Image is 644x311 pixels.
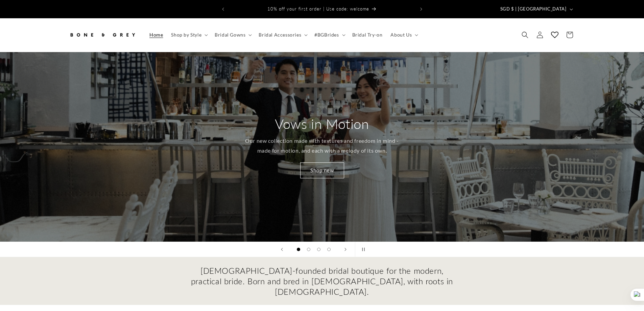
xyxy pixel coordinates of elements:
summary: Shop by Style [167,28,211,42]
summary: Bridal Accessories [255,28,310,42]
span: Home [149,32,163,38]
a: Bone and Grey Bridal [66,25,139,45]
button: Next announcement [414,3,429,16]
a: Bridal Try-on [348,28,387,42]
button: Pause slideshow [355,242,370,257]
h2: Vows in Motion [275,115,369,133]
button: Load slide 4 of 4 [324,244,334,254]
span: SGD $ | [GEOGRAPHIC_DATA] [500,6,567,13]
h2: [DEMOGRAPHIC_DATA]-founded bridal boutique for the modern, practical bride. Born and bred in [DEM... [190,265,454,297]
button: Next slide [338,242,353,257]
button: SGD $ | [GEOGRAPHIC_DATA] [496,3,576,16]
button: Previous announcement [216,3,231,16]
span: Bridal Gowns [215,32,245,38]
img: Bone and Grey Bridal [69,27,136,42]
summary: #BGBrides [310,28,348,42]
a: Shop new [300,162,344,178]
span: Shop by Style [171,32,201,38]
summary: Search [518,27,532,42]
span: Bridal Try-on [352,32,383,38]
span: #BGBrides [314,32,339,38]
summary: About Us [386,28,421,42]
summary: Bridal Gowns [211,28,255,42]
span: 10% off your first order | Use code: welcome [267,6,369,12]
button: Load slide 1 of 4 [293,244,304,254]
button: Previous slide [275,242,289,257]
button: Load slide 3 of 4 [314,244,324,254]
span: About Us [390,32,412,38]
span: Bridal Accessories [259,32,301,38]
button: Load slide 2 of 4 [304,244,314,254]
a: Home [145,28,167,42]
p: Our new collection made with textures and freedom in mind - made for motion, and each with a melo... [242,136,402,156]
